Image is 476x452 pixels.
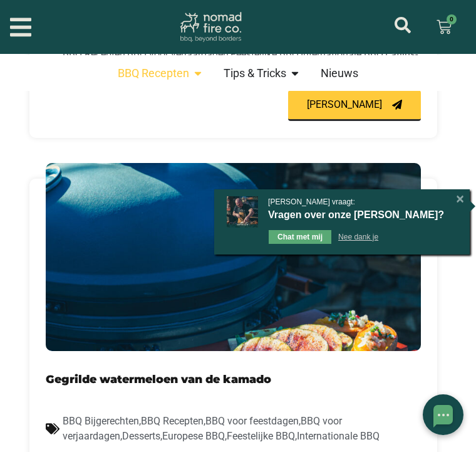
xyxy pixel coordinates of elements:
[180,12,241,43] img: Nomad Fire Co
[224,60,286,86] a: Tips & Tricks
[297,430,380,442] a: Internationale BBQ
[268,229,332,244] div: Chat met mij
[141,415,204,427] a: BBQ Recepten
[63,415,139,427] a: BBQ Bijgerechten
[127,48,229,60] a: BBQ voor verjaardagen
[63,48,125,60] a: BBQ Recepten
[122,430,160,442] a: Desserts
[46,163,422,351] img: gegrilde watermeloen op de kamado
[447,14,457,24] span: 0
[301,48,383,60] a: Internationale BBQ
[230,48,299,60] a: Feestelijke BBQ
[63,415,342,442] a: BBQ voor verjaardagen
[46,372,271,386] a: Gegrilde watermeloen van de kamado
[227,430,295,442] a: Feestelijke BBQ
[307,100,382,110] span: [PERSON_NAME]
[288,90,421,121] a: [PERSON_NAME]
[422,12,467,42] a: 0
[321,60,358,86] a: Nieuws
[118,60,189,86] a: BBQ Recepten
[227,196,258,228] img: Chat uitnodiging
[162,430,225,442] a: Europese BBQ
[395,17,411,33] a: mijn account
[335,229,381,244] div: Nee dank je
[9,15,31,39] div: Open/Close Menu
[205,415,299,427] a: BBQ voor feestdagen
[214,189,476,264] div: Uitnodiging knop
[63,415,380,442] span: , , , , , , ,
[268,208,444,229] div: Vragen over onze [PERSON_NAME]?
[268,196,444,208] div: [PERSON_NAME] vraagt:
